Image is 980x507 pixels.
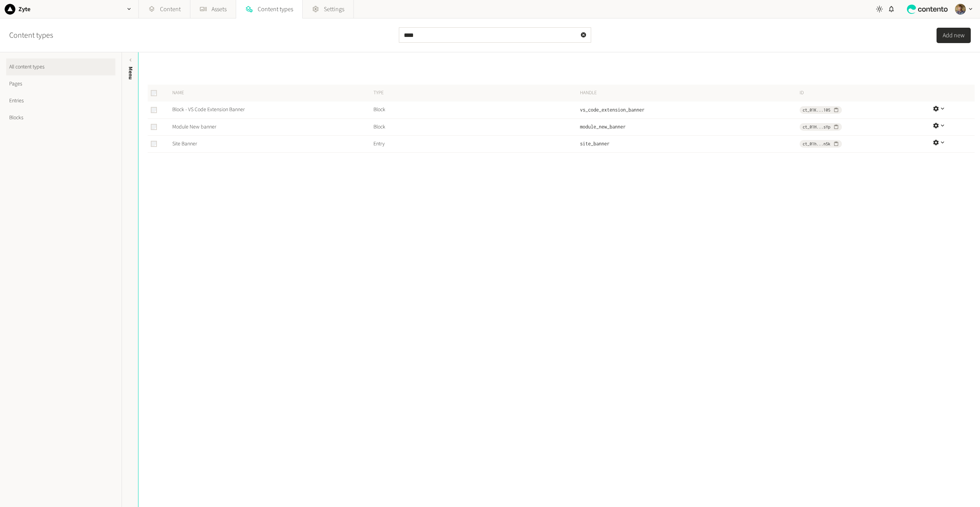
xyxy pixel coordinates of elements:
a: All content types [6,58,115,75]
span: ct_01H...sYp [803,123,830,130]
img: Péter Soltész [955,4,966,15]
h2: Zyte [18,5,30,14]
button: Add new [937,28,971,43]
td: Block [373,102,580,118]
span: module_new_banner [580,124,626,130]
button: ct_01K...105 [800,106,842,114]
span: Content types [258,5,293,14]
a: Pages [6,75,115,92]
a: Entries [6,92,115,109]
span: ct_01K...105 [803,107,830,113]
span: Settings [324,5,344,14]
span: vs_code_extension_banner [580,107,645,113]
a: Module New banner [172,123,216,131]
a: Block - VS Code Extension Banner [172,106,245,113]
a: Site Banner [172,140,197,148]
span: site_banner [580,141,610,147]
th: Type [373,85,580,102]
th: Name [166,85,373,102]
th: Handle [580,85,799,102]
span: ct_01h...n5k [803,140,830,147]
button: ct_01h...n5k [800,140,842,148]
a: Blocks [6,109,115,126]
td: Entry [373,135,580,152]
h2: Content types [9,30,53,41]
th: ID [799,85,933,102]
td: Block [373,118,580,135]
span: Menu [127,67,135,80]
img: Zyte [5,4,15,15]
button: ct_01H...sYp [800,123,842,131]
